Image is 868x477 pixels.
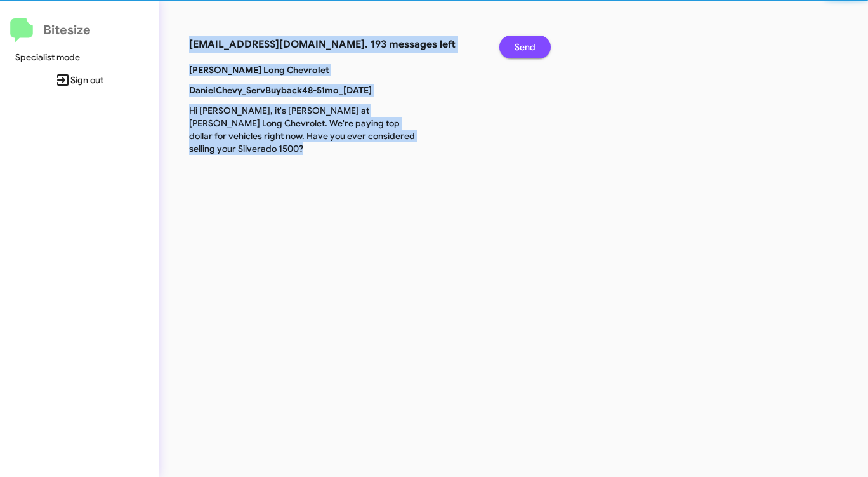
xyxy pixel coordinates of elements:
[189,84,372,96] b: DanielChevy_ServBuyback48-51mo_[DATE]
[499,36,551,58] button: Send
[10,69,148,91] span: Sign out
[10,18,91,43] a: Bitesize
[189,36,480,53] h3: [EMAIL_ADDRESS][DOMAIN_NAME]. 193 messages left
[515,36,536,58] span: Send
[189,64,329,76] b: [PERSON_NAME] Long Chevrolet
[180,104,428,155] p: Hi [PERSON_NAME], it's [PERSON_NAME] at [PERSON_NAME] Long Chevrolet. We're paying top dollar for...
